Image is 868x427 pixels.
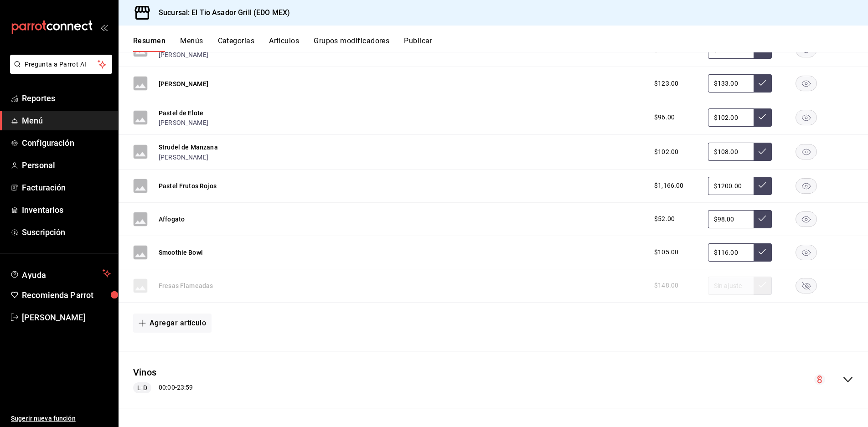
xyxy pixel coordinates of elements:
[133,382,193,393] div: 00:00 - 23:59
[22,226,111,238] span: Suscripción
[708,243,754,262] input: Sin ajuste
[22,268,99,279] span: Ayuda
[708,177,754,195] input: Sin ajuste
[133,314,212,333] button: Agregar artículo
[218,36,255,52] button: Categorías
[269,36,299,52] button: Artículos
[22,181,111,194] span: Facturación
[708,74,754,93] input: Sin ajuste
[159,215,185,224] button: Affogato
[654,147,678,157] span: $102.00
[708,143,754,161] input: Sin ajuste
[159,118,208,127] button: [PERSON_NAME]
[133,366,156,379] button: Vinos
[22,204,111,216] span: Inventarios
[159,248,203,257] button: Smoothie Bowl
[133,36,868,52] div: navigation tabs
[6,66,112,76] a: Pregunta a Parrot AI
[25,60,98,69] span: Pregunta a Parrot AI
[22,114,111,127] span: Menú
[159,153,208,162] button: [PERSON_NAME]
[159,143,218,152] button: Strudel de Manzana
[654,113,675,122] span: $96.00
[159,108,203,118] button: Pastel de Elote
[159,181,217,190] button: Pastel Frutos Rojos
[159,79,208,88] button: [PERSON_NAME]
[654,79,678,88] span: $123.00
[100,24,108,31] button: open_drawer_menu
[654,214,675,224] span: $52.00
[10,55,112,74] button: Pregunta a Parrot AI
[22,159,111,171] span: Personal
[119,359,868,401] div: collapse-menu-row
[22,311,111,324] span: [PERSON_NAME]
[654,181,683,190] span: $1,166.00
[11,414,111,423] span: Sugerir nueva función
[654,247,678,257] span: $105.00
[708,108,754,127] input: Sin ajuste
[22,137,111,149] span: Configuración
[133,36,165,52] button: Resumen
[314,36,389,52] button: Grupos modificadores
[180,36,203,52] button: Menús
[134,383,150,393] span: L-D
[404,36,432,52] button: Publicar
[22,92,111,104] span: Reportes
[22,289,111,301] span: Recomienda Parrot
[151,7,290,18] h3: Sucursal: El Tio Asador Grill (EDO MEX)
[159,50,208,59] button: [PERSON_NAME]
[708,210,754,228] input: Sin ajuste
